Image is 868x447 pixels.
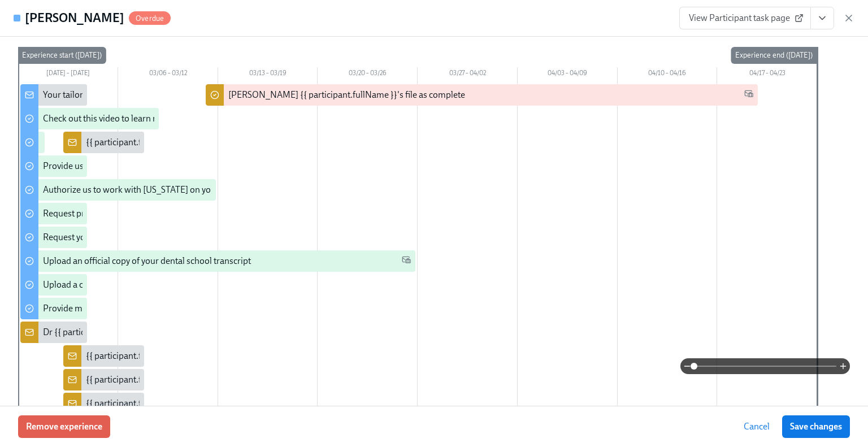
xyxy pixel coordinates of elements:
div: Request your JCDNE scores [43,231,150,244]
div: {{ participant.fullName }} has provided name change documentation [86,374,349,386]
span: Work Email [402,255,411,268]
div: Provide us with some extra info for the [US_STATE] state application [43,160,302,172]
span: Cancel [744,421,770,432]
div: Dr {{ participant.fullName }} sent [US_STATE] credentialing requirements [43,326,323,338]
span: View Participant task page [689,12,801,24]
div: 04/10 – 04/16 [618,67,718,82]
button: Remove experience [18,415,110,438]
div: {{ participant.fullName }} has answered the questionnaire [86,136,307,149]
button: View task page [810,7,834,29]
div: 03/20 – 03/26 [318,67,418,82]
div: {{ participant.fullName }} has uploaded a receipt for their JCDNE test scores [86,397,376,410]
div: Experience end ([DATE]) [731,47,817,64]
div: Upload a copy of your BLS card [43,279,162,291]
button: Cancel [736,415,778,438]
button: Save changes [782,415,850,438]
div: Upload an official copy of your dental school transcript [43,255,251,267]
a: View Participant task page [679,7,811,29]
div: Authorize us to work with [US_STATE] on your behalf [43,184,245,196]
div: Check out this video to learn more about the OCC [43,112,232,125]
span: Save changes [790,421,842,432]
div: [DATE] – [DATE] [18,67,118,82]
span: Overdue [129,14,171,23]
div: Provide more information about your name change [43,302,241,315]
div: 04/03 – 04/09 [518,67,618,82]
span: Remove experience [26,421,102,432]
div: Experience start ([DATE]) [18,47,106,64]
div: 03/27 – 04/02 [418,67,518,82]
h4: [PERSON_NAME] [25,10,124,27]
div: 03/13 – 03/19 [218,67,318,82]
div: 03/06 – 03/12 [118,67,218,82]
span: Work Email [744,89,753,102]
div: Request proof of your {{ participant.regionalExamPassed }} test scores [43,207,313,220]
div: Your tailored to-do list for [US_STATE] credentialing [43,89,241,101]
div: {{ participant.fullName }} has uploaded a receipt for their regional test scores [86,350,380,362]
div: [PERSON_NAME] {{ participant.fullName }}'s file as complete [228,89,465,101]
div: 04/17 – 04/23 [717,67,817,82]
